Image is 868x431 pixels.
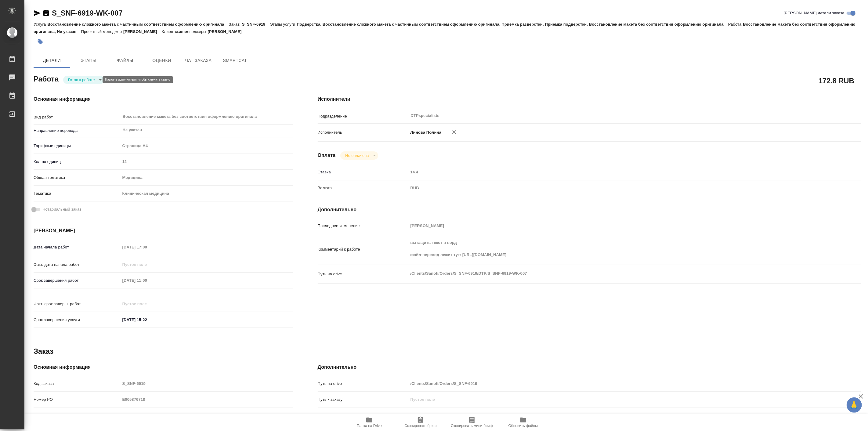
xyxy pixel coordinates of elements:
[297,22,728,27] p: Подверстка, Восстановление сложного макета с частичным соответствием оформлению оригинала, Приемк...
[34,227,293,234] h4: [PERSON_NAME]
[120,379,293,388] input: Пустое поле
[34,244,120,250] p: Дата начала работ
[47,22,229,27] p: Восстановление сложного макета с частичным соответствием оформлению оригинала
[208,29,246,34] p: [PERSON_NAME]
[147,57,176,64] span: Оценки
[408,168,816,176] input: Пустое поле
[318,271,408,277] p: Путь на drive
[34,277,120,284] p: Срок завершения работ
[318,397,408,403] p: Путь к заказу
[34,128,120,134] p: Направление перевода
[120,141,293,151] div: Страница А4
[318,169,408,175] p: Ставка
[34,22,47,27] p: Услуга
[34,9,41,17] button: Скопировать ссылку для ЯМессенджера
[34,317,120,323] p: Срок завершения услуги
[408,129,442,136] p: Линова Полина
[34,301,120,307] p: Факт. срок заверш. работ
[120,395,293,404] input: Пустое поле
[34,35,47,49] button: Добавить тэг
[446,414,497,431] button: Скопировать мини-бриф
[34,262,120,268] p: Факт. дата начала работ
[318,185,408,191] p: Валюта
[120,172,293,183] div: Медицина
[184,57,213,64] span: Чат заказа
[242,22,270,27] p: S_SNF-6919
[120,260,174,269] input: Пустое поле
[63,76,104,84] div: Готов к работе
[81,29,123,34] p: Проектный менеджер
[318,96,861,103] h4: Исполнители
[120,157,293,166] input: Пустое поле
[408,221,816,230] input: Пустое поле
[847,397,862,413] button: 🙏
[123,29,162,34] p: [PERSON_NAME]
[508,424,538,428] span: Обновить файлы
[34,190,120,197] p: Тематика
[447,125,461,139] button: Удалить исполнителя
[229,22,242,27] p: Заказ:
[404,424,436,428] span: Скопировать бриф
[162,29,208,34] p: Клиентские менеджеры
[728,22,743,27] p: Работа
[318,364,861,371] h4: Дополнительно
[849,399,859,411] span: 🙏
[34,346,53,356] h2: Заказ
[120,276,174,285] input: Пустое поле
[340,151,378,160] div: Готов к работе
[408,237,816,260] textarea: вытащить текст в ворд файл-перевод лежит тут: [URL][DOMAIN_NAME]
[344,414,395,431] button: Папка на Drive
[318,412,408,418] p: Проекты Smartcat
[34,175,120,181] p: Общая тематика
[343,153,371,158] button: Не оплачена
[784,10,844,16] span: [PERSON_NAME] детали заказа
[120,243,174,252] input: Пустое поле
[34,381,120,387] p: Код заказа
[34,96,293,103] h4: Основная информация
[34,412,120,418] p: Вид услуги
[318,246,408,252] p: Комментарий к работе
[34,73,59,84] h2: Работа
[34,397,120,403] p: Номер РО
[395,414,446,431] button: Скопировать бриф
[220,57,250,64] span: SmartCat
[120,299,174,308] input: Пустое поле
[270,22,297,27] p: Этапы услуги
[120,188,293,199] div: Клиническая медицина
[52,9,122,17] a: S_SNF-6919-WK-007
[42,9,50,17] button: Скопировать ссылку
[451,424,493,428] span: Скопировать мини-бриф
[357,424,382,428] span: Папка на Drive
[120,315,174,324] input: ✎ Введи что-нибудь
[408,379,816,388] input: Пустое поле
[318,381,408,387] p: Путь на drive
[37,57,67,64] span: Детали
[318,223,408,229] p: Последнее изменение
[34,364,293,371] h4: Основная информация
[408,183,816,193] div: RUB
[819,75,854,86] h2: 172.8 RUB
[66,77,97,82] button: Готов к работе
[74,57,103,64] span: Этапы
[318,113,408,119] p: Подразделение
[408,395,816,404] input: Пустое поле
[318,129,408,136] p: Исполнитель
[34,159,120,165] p: Кол-во единиц
[318,152,336,159] h4: Оплата
[318,206,861,213] h4: Дополнительно
[42,206,81,212] span: Нотариальный заказ
[34,114,120,120] p: Вид работ
[110,57,140,64] span: Файлы
[34,143,120,149] p: Тарифные единицы
[497,414,549,431] button: Обновить файлы
[408,413,432,418] a: S_SNF-6919
[120,411,293,420] input: Пустое поле
[408,268,816,279] textarea: /Clients/Sanofi/Orders/S_SNF-6919/DTP/S_SNF-6919-WK-007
